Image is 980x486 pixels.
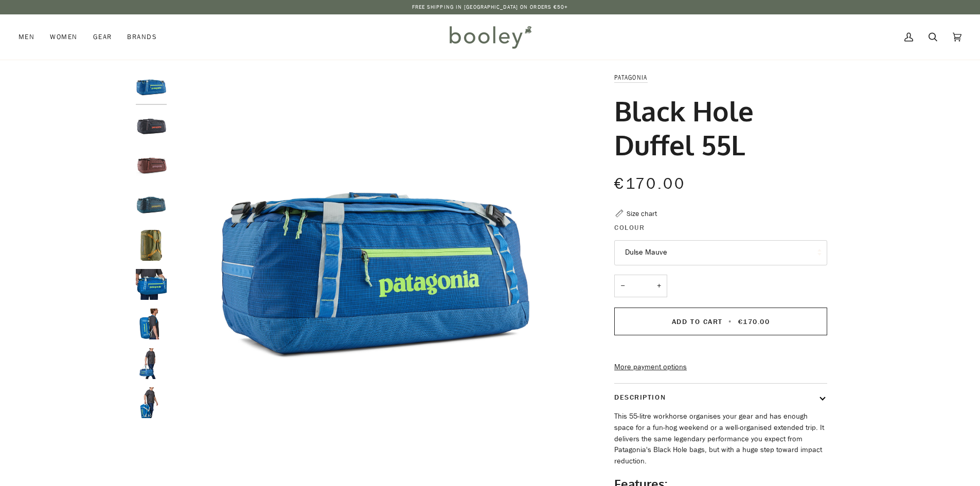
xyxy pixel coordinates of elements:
span: Women [50,32,77,42]
img: Black Hole Duffel 55L [136,190,167,221]
h1: Black Hole Duffel 55L [614,94,819,161]
a: Men [19,14,42,60]
button: + [651,275,667,298]
p: This 55-litre workhorse organises your gear and has enough space for a fun-hog weekend or a well-... [614,411,827,466]
span: €170.00 [614,173,685,194]
span: Add to Cart [672,317,723,327]
a: Brands [119,14,165,60]
span: • [725,317,735,327]
img: Patagonia Black Hole Duffel 55L Smolder Blue - Booley Galway [136,112,167,142]
a: Patagonia [614,73,647,82]
a: Gear [85,14,120,60]
img: Patagonia Black Hole Duffel 55L Vessel Blue - Booley Galway [136,269,167,300]
a: More payment options [614,362,827,373]
span: Men [19,32,34,42]
img: Patagonia Black Hole Duffel 55L Vessel Blue - Booley Galway [136,348,167,379]
img: Patagonia Black Hole Duffel 55L Dulse Mauve - Booley Galway [136,151,167,182]
img: Patagonia Black Hole Duffel 55L Vessel Blue - Booley Galway [136,387,167,418]
button: − [614,275,631,298]
p: Free Shipping in [GEOGRAPHIC_DATA] on Orders €50+ [412,3,568,11]
button: Add to Cart • €170.00 [614,308,827,335]
span: Colour [614,222,645,233]
span: €170.00 [738,317,770,327]
div: Size chart [627,208,657,219]
img: Booley [445,22,535,52]
button: Dulse Mauve [614,240,827,265]
span: Gear [93,32,112,42]
a: Women [42,14,85,60]
span: Brands [127,32,157,42]
input: Quantity [614,275,667,298]
img: Patagonia Black Hole Duffel 55L Vessel Blue - Booley Galway [136,309,167,339]
img: Patagonia Black Hole Duffel 55L Vessel Blue - Booley Galway [172,72,579,479]
button: Description [614,384,827,411]
img: Patagonia Black Hole Duffel 55L Vessel Blue - Booley Galway [136,72,167,103]
img: Patagonia Black Hole Duffel 55L Buckhorn Green - Booley Galway [136,230,167,261]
